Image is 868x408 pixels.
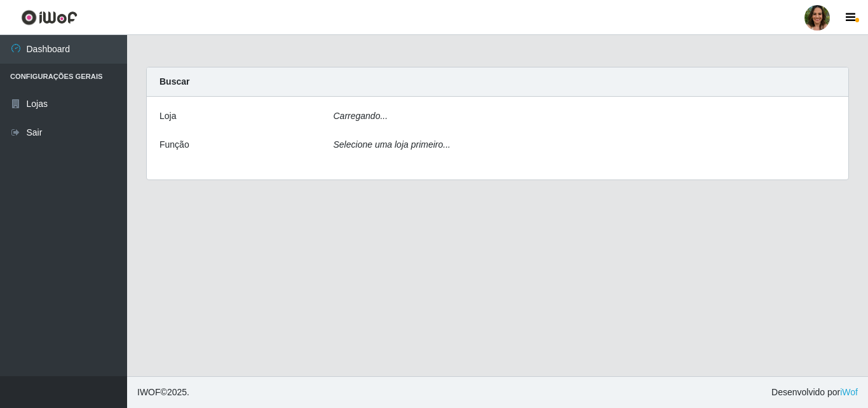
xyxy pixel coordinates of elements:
[21,10,78,25] img: CoreUI Logo
[334,111,388,121] i: Carregando...
[771,386,858,399] span: Desenvolvido por
[159,109,176,123] label: Loja
[137,386,189,399] span: © 2025 .
[334,139,451,150] i: Selecione uma loja primeiro...
[137,387,161,397] span: IWOF
[159,138,189,151] label: Função
[840,387,858,397] a: iWof
[159,76,189,87] strong: Buscar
